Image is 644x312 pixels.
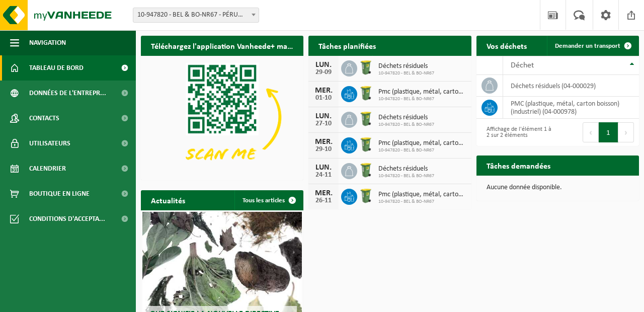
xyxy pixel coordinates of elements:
span: Déchets résiduels [378,62,434,70]
img: WB-0240-HPE-GN-51 [357,59,374,76]
h2: Tâches demandées [476,155,560,175]
div: LUN. [313,164,334,172]
span: Déchets résiduels [378,114,434,122]
img: WB-0240-HPE-GN-51 [357,187,374,204]
span: 10-947820 - BEL & BO-NR67 [378,122,434,128]
span: Déchet [511,61,534,69]
div: MER. [313,87,334,95]
span: Navigation [29,30,66,55]
div: 29-10 [313,146,334,153]
img: WB-0240-HPE-GN-51 [357,110,374,127]
span: 10-947820 - BEL & BO-NR67 [378,147,466,153]
div: LUN. [313,112,334,120]
h2: Téléchargez l'application Vanheede+ maintenant! [141,36,303,55]
span: Contacts [29,106,59,131]
span: Calendrier [29,156,66,181]
div: 26-11 [313,197,334,204]
span: Pmc (plastique, métal, carton boisson) (industriel) [378,191,466,199]
button: 1 [599,122,618,142]
div: 27-10 [313,120,334,127]
span: 10-947820 - BEL & BO-NR67 - PÉRUWELZ [133,8,259,23]
h2: Actualités [141,190,195,210]
button: Previous [583,122,599,142]
div: Affichage de l'élément 1 à 2 sur 2 éléments [481,121,553,143]
span: Boutique en ligne [29,181,90,206]
span: Conditions d'accepta... [29,206,105,231]
div: MER. [313,138,334,146]
img: WB-0240-HPE-GN-51 [357,162,374,179]
h2: Tâches planifiées [308,36,386,55]
span: Demander un transport [555,43,620,49]
div: 29-09 [313,69,334,76]
span: 10-947820 - BEL & BO-NR67 [378,70,434,76]
td: déchets résiduels (04-000029) [503,75,639,97]
div: 01-10 [313,95,334,102]
span: Déchets résiduels [378,165,434,173]
td: PMC (plastique, métal, carton boisson) (industriel) (04-000978) [503,97,639,119]
div: MER. [313,189,334,197]
div: LUN. [313,61,334,69]
a: Tous les articles [234,190,302,210]
span: Tableau de bord [29,55,84,81]
button: Next [618,122,634,142]
img: WB-0240-HPE-GN-51 [357,85,374,102]
a: Demander un transport [547,36,638,56]
span: 10-947820 - BEL & BO-NR67 [378,173,434,179]
span: Utilisateurs [29,131,70,156]
div: 24-11 [313,172,334,179]
span: 10-947820 - BEL & BO-NR67 [378,199,466,205]
img: WB-0240-HPE-GN-51 [357,136,374,153]
span: Pmc (plastique, métal, carton boisson) (industriel) [378,139,466,147]
span: 10-947820 - BEL & BO-NR67 - PÉRUWELZ [133,8,259,22]
img: Download de VHEPlus App [141,56,303,178]
span: Données de l'entrepr... [29,81,106,106]
span: Pmc (plastique, métal, carton boisson) (industriel) [378,88,466,96]
span: 10-947820 - BEL & BO-NR67 [378,96,466,102]
h2: Vos déchets [476,36,537,55]
p: Aucune donnée disponible. [487,184,629,191]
